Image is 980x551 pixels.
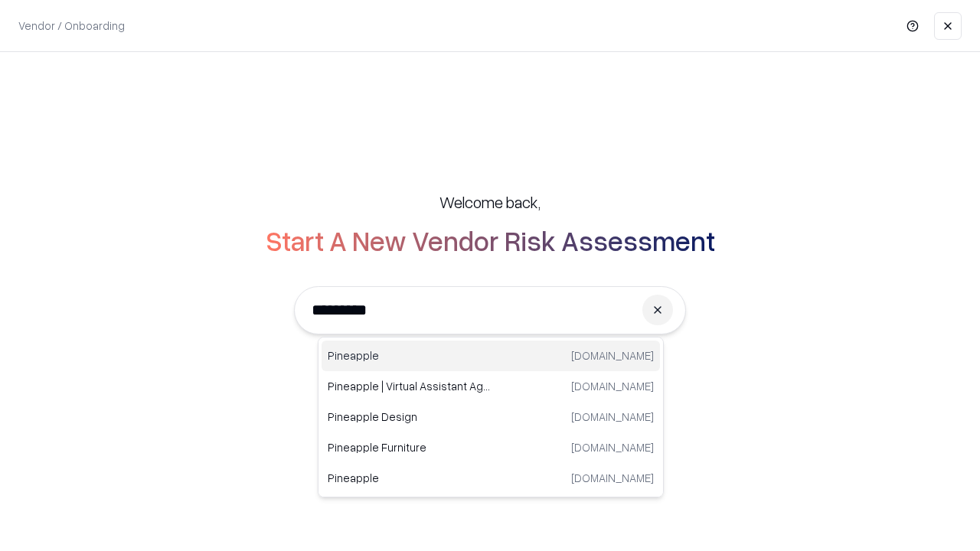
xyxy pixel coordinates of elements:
p: Pineapple Furniture [328,439,491,455]
p: [DOMAIN_NAME] [571,378,654,394]
p: [DOMAIN_NAME] [571,439,654,455]
p: [DOMAIN_NAME] [571,470,654,486]
p: Vendor / Onboarding [18,18,125,34]
h2: Start A New Vendor Risk Assessment [266,225,715,256]
p: Pineapple [328,347,491,364]
div: Suggestions [318,337,664,497]
p: Pineapple | Virtual Assistant Agency [328,378,491,394]
p: [DOMAIN_NAME] [571,347,654,364]
p: Pineapple [328,470,491,486]
h5: Welcome back, [439,191,541,213]
p: Pineapple Design [328,409,491,425]
p: [DOMAIN_NAME] [571,409,654,425]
